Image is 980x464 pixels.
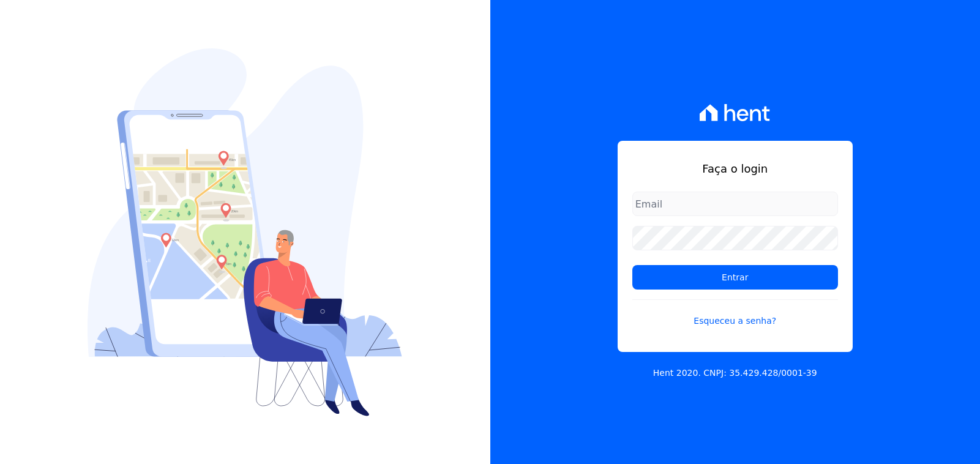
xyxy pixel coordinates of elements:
p: Hent 2020. CNPJ: 35.429.428/0001-39 [653,367,817,380]
input: Email [632,192,838,216]
input: Entrar [632,265,838,290]
img: Login [88,48,402,416]
a: Esqueceu a senha? [632,299,838,327]
h1: Faça o login [632,160,838,177]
